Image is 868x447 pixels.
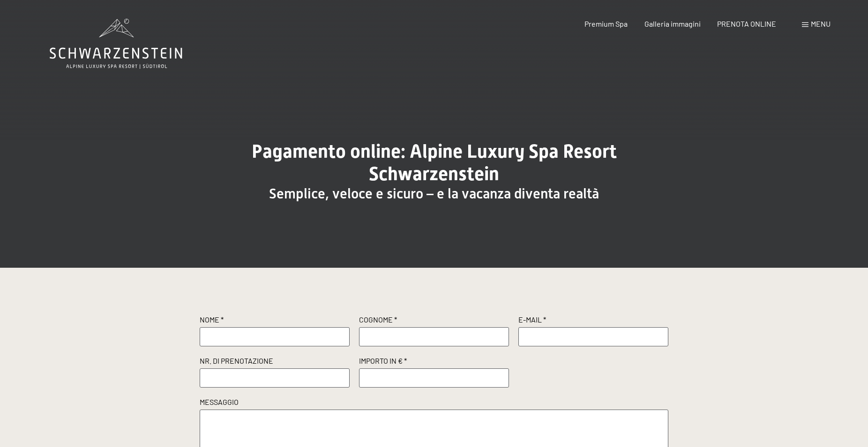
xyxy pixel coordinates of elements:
label: Nr. di prenotazione [200,356,350,368]
span: Semplice, veloce e sicuro – e la vacanza diventa realtà [269,185,599,202]
label: Nome * [200,315,350,327]
label: E-Mail * [518,315,668,327]
label: Importo in € * [359,356,509,368]
a: PRENOTA ONLINE [717,19,776,28]
label: Cognome * [359,315,509,327]
span: Menu [811,19,831,28]
label: Messaggio [200,397,668,410]
span: Pagamento online: Alpine Luxury Spa Resort Schwarzenstein [252,140,617,185]
a: Premium Spa [584,19,628,28]
a: Galleria immagini [644,19,701,28]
